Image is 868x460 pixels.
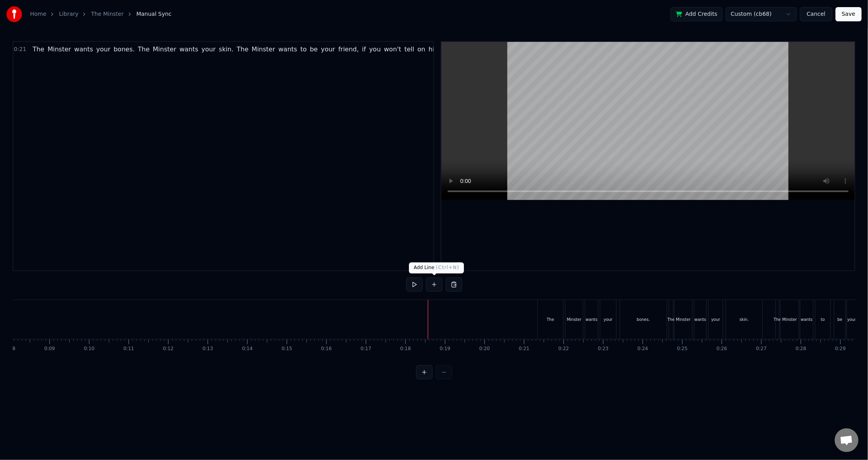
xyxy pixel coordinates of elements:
div: your [711,317,720,322]
span: you [369,45,382,54]
span: be [309,45,319,54]
button: Add Credits [671,7,722,21]
span: your [95,45,111,54]
span: Minster [47,45,72,54]
span: wants [74,45,94,54]
span: Minster [152,45,177,54]
div: 0:26 [717,346,727,352]
span: The [236,45,250,54]
div: 0:17 [361,346,371,352]
span: bones. [113,45,135,54]
div: 0:19 [440,346,450,352]
div: 0:18 [400,346,411,352]
div: wants [694,317,706,322]
div: The [668,317,675,322]
div: 0:14 [242,346,253,352]
div: 0:21 [519,346,529,352]
span: friend, [338,45,360,54]
a: The Minster [91,10,123,18]
div: 0:15 [282,346,292,352]
span: skin. [218,45,234,54]
span: ( Ctrl+N ) [436,265,459,270]
span: wants [179,45,199,54]
div: bones. [637,317,650,322]
span: Minster [251,45,276,54]
span: The [137,45,151,54]
span: tell [404,45,415,54]
div: Open chat [835,428,859,452]
div: 0:28 [796,346,806,352]
a: Home [30,10,46,18]
div: wants [586,317,598,322]
span: Manual Sync [136,10,172,18]
div: 0:09 [44,346,55,352]
span: won't [383,45,402,54]
div: your [604,317,613,322]
div: 0:16 [321,346,332,352]
span: him. [428,45,443,54]
div: The [547,317,554,322]
span: your [320,45,336,54]
span: The [32,45,45,54]
div: 0:12 [163,346,174,352]
nav: breadcrumb [30,10,172,18]
span: if [361,45,367,54]
div: 0:13 [202,346,213,352]
button: Save [836,7,862,21]
div: wants [801,317,813,322]
div: 0:25 [677,346,688,352]
div: Minster [567,317,581,322]
button: Cancel [800,7,832,21]
div: 0:24 [637,346,648,352]
div: 0:11 [123,346,134,352]
div: 0:23 [598,346,609,352]
div: Minster [676,317,690,322]
span: your [200,45,216,54]
div: 0:22 [558,346,569,352]
a: Library [59,10,78,18]
img: youka [6,6,22,22]
div: The [774,317,781,322]
div: skin. [739,317,749,322]
div: Add Line [409,262,464,273]
span: on [417,45,426,54]
div: 0:10 [84,346,95,352]
div: Minster [782,317,797,322]
span: 0:21 [14,45,26,53]
div: to [821,317,825,322]
div: 0:08 [5,346,15,352]
div: 0:29 [835,346,846,352]
span: wants [278,45,298,54]
div: your [847,317,857,322]
div: 0:27 [756,346,767,352]
div: 0:20 [479,346,490,352]
span: to [300,45,308,54]
div: be [838,317,843,322]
